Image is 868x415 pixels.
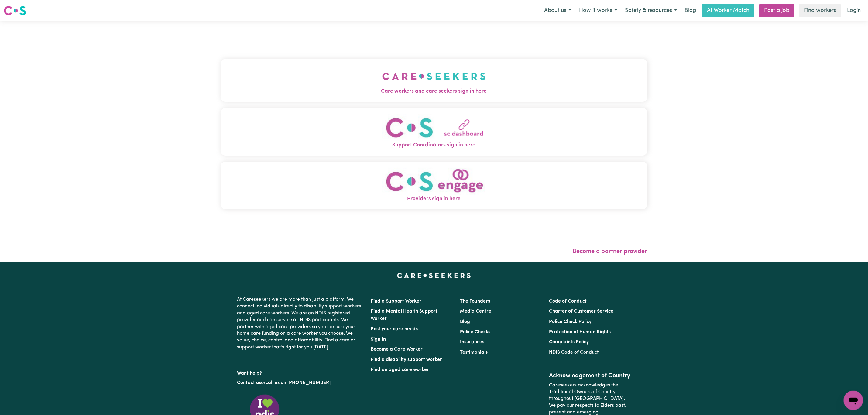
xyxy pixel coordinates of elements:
[397,273,471,278] a: Careseekers home page
[237,294,364,353] p: At Careseekers we are more than just a platform. We connect individuals directly to disability su...
[221,59,647,101] button: Care workers and care seekers sign in here
[575,4,621,17] button: How it works
[540,4,575,17] button: About us
[221,87,647,95] span: Care workers and care seekers sign in here
[4,5,26,16] img: Careseekers logo
[460,299,490,304] a: The Founders
[371,327,418,331] a: Post your care needs
[799,4,841,17] a: Find workers
[844,391,863,410] iframe: Button to launch messaging window, conversation in progress
[266,380,331,385] a: call us on [PHONE_NUMBER]
[460,350,488,355] a: Testimonials
[460,330,490,334] a: Police Checks
[460,309,491,314] a: Media Centre
[573,249,647,255] a: Become a partner provider
[549,350,599,355] a: NDIS Code of Conduct
[549,340,589,345] a: Complaints Policy
[221,108,647,156] button: Support Coordinators sign in here
[460,319,470,324] a: Blog
[843,4,864,17] a: Login
[371,309,438,321] a: Find a Mental Health Support Worker
[237,380,261,385] a: Contact us
[549,299,587,304] a: Code of Conduct
[237,368,364,377] p: Want help?
[549,319,592,324] a: Police Check Policy
[549,309,613,314] a: Charter of Customer Service
[460,340,484,345] a: Insurances
[371,337,386,342] a: Sign In
[221,162,647,209] button: Providers sign in here
[681,4,700,17] a: Blog
[221,195,647,203] span: Providers sign in here
[4,4,26,18] a: Careseekers logo
[702,4,754,17] a: AI Worker Match
[371,347,423,352] a: Become a Care Worker
[549,372,631,379] h2: Acknowledgement of Country
[371,357,442,362] a: Find a disability support worker
[221,141,647,149] span: Support Coordinators sign in here
[621,4,681,17] button: Safety & resources
[371,367,429,372] a: Find an aged care worker
[549,330,611,334] a: Protection of Human Rights
[759,4,794,17] a: Post a job
[371,299,422,304] a: Find a Support Worker
[237,377,364,389] p: or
